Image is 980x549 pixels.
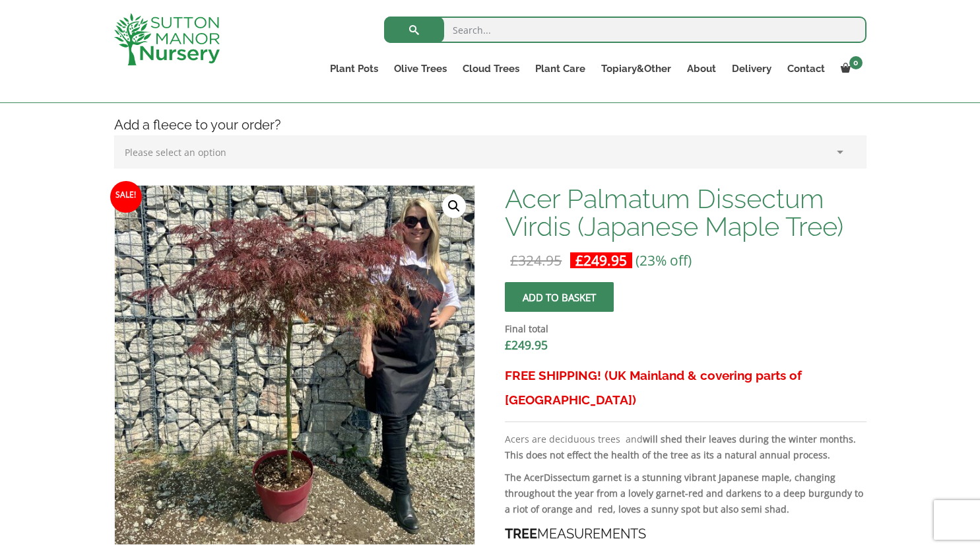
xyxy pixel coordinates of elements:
[636,251,692,270] span: (23% off)
[505,471,544,484] strong: The Acer
[114,13,220,65] img: logo
[527,59,593,78] a: Plant Care
[505,337,511,353] span: £
[505,363,866,412] h3: FREE SHIPPING! (UK Mainland & covering parts of [GEOGRAPHIC_DATA])
[386,59,455,78] a: Olive Trees
[679,59,724,78] a: About
[505,433,856,461] b: will shed their leaves during the winter months. This does not effect the health of the tree as i...
[505,524,866,544] h4: MEASUREMENTS
[505,282,614,312] button: Add to basket
[505,471,863,515] b: Dissectum garnet is a stunning vibrant Japanese maple, changing throughout the year from a lovely...
[505,431,866,463] p: Acers are deciduous trees and
[593,59,679,78] a: Topiary&Other
[505,321,866,337] dt: Final total
[442,194,466,218] a: View full-screen image gallery
[833,59,866,78] a: 0
[322,59,386,78] a: Plant Pots
[849,56,863,69] span: 0
[384,17,866,43] input: Search...
[505,526,537,542] strong: TREE
[779,59,833,78] a: Contact
[505,185,866,240] h1: Acer Palmatum Dissectum Virdis (Japanese Maple Tree)
[724,59,779,78] a: Delivery
[510,251,562,270] bdi: 324.95
[575,251,583,270] span: £
[104,115,876,135] h4: Add a fleece to your order?
[110,181,142,213] span: Sale!
[505,337,548,353] bdi: 249.95
[510,251,518,270] span: £
[455,59,527,78] a: Cloud Trees
[575,251,627,270] bdi: 249.95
